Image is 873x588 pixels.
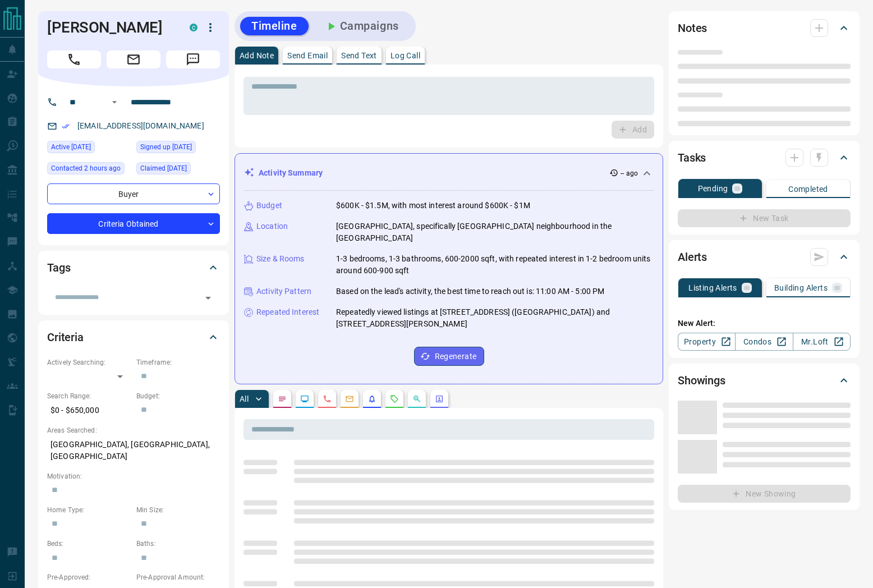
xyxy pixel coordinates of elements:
p: [GEOGRAPHIC_DATA], specifically [GEOGRAPHIC_DATA] neighbourhood in the [GEOGRAPHIC_DATA] [336,220,654,244]
span: Call [47,50,101,68]
p: Size & Rooms [256,253,305,265]
div: Tue May 18 2021 [136,141,220,157]
div: Alerts [678,244,851,270]
svg: Calls [323,394,332,403]
p: Activity Pattern [256,286,311,297]
span: Email [107,50,160,68]
svg: Lead Browsing Activity [300,394,309,403]
p: Send Email [287,52,328,59]
div: Criteria Obtained [47,213,220,234]
p: All [240,395,249,403]
span: Claimed [DATE] [140,163,187,174]
a: [EMAIL_ADDRESS][DOMAIN_NAME] [77,121,204,130]
button: Timeline [240,17,309,35]
svg: Listing Alerts [367,394,376,403]
p: Baths: [136,539,220,549]
button: Open [200,290,216,306]
p: Search Range: [47,391,131,401]
span: Message [166,50,220,68]
p: Repeated Interest [256,306,319,318]
svg: Email Verified [62,122,70,130]
p: Based on the lead's activity, the best time to reach out is: 11:00 AM - 5:00 PM [336,286,604,297]
div: Notes [678,15,851,42]
p: Activity Summary [259,167,323,179]
h2: Criteria [47,328,84,346]
div: Tue May 18 2021 [136,162,220,178]
div: Showings [678,367,851,394]
p: Pre-Approved: [47,572,131,582]
div: Tasks [678,144,851,171]
h2: Notes [678,19,707,37]
a: Condos [735,333,793,351]
p: Pending [698,185,728,192]
div: Buyer [47,183,220,204]
p: Listing Alerts [688,284,737,292]
div: Tags [47,254,220,281]
p: Completed [788,185,828,193]
p: -- ago [621,168,638,178]
span: Active [DATE] [51,141,91,153]
p: Budget: [136,391,220,401]
h2: Showings [678,371,725,389]
p: $0 - $650,000 [47,401,131,420]
h2: Alerts [678,248,707,266]
div: Wed Oct 15 2025 [47,162,131,178]
button: Campaigns [313,17,410,35]
p: Budget [256,200,282,212]
p: $600K - $1.5M, with most interest around $600K - $1M [336,200,530,212]
p: Building Alerts [774,284,828,292]
h1: [PERSON_NAME] [47,19,173,36]
p: Timeframe: [136,357,220,367]
p: New Alert: [678,318,851,329]
svg: Agent Actions [435,394,444,403]
p: Areas Searched: [47,425,220,435]
svg: Requests [390,394,399,403]
p: Min Size: [136,505,220,515]
a: Mr.Loft [793,333,851,351]
p: 1-3 bedrooms, 1-3 bathrooms, 600-2000 sqft, with repeated interest in 1-2 bedroom units around 60... [336,253,654,277]
svg: Opportunities [412,394,421,403]
p: [GEOGRAPHIC_DATA], [GEOGRAPHIC_DATA], [GEOGRAPHIC_DATA] [47,435,220,466]
p: Add Note [240,52,274,59]
p: Pre-Approval Amount: [136,572,220,582]
p: Motivation: [47,471,220,481]
p: Log Call [390,52,420,59]
div: Wed Oct 08 2025 [47,141,131,157]
div: condos.ca [190,24,197,31]
p: Repeatedly viewed listings at [STREET_ADDRESS] ([GEOGRAPHIC_DATA]) and [STREET_ADDRESS][PERSON_NAME] [336,306,654,330]
p: Send Text [341,52,377,59]
h2: Tasks [678,149,706,167]
button: Open [108,95,121,109]
p: Home Type: [47,505,131,515]
button: Regenerate [414,347,484,366]
div: Criteria [47,324,220,351]
div: Activity Summary-- ago [244,163,654,183]
p: Beds: [47,539,131,549]
span: Contacted 2 hours ago [51,163,121,174]
svg: Notes [278,394,287,403]
svg: Emails [345,394,354,403]
a: Property [678,333,736,351]
h2: Tags [47,259,70,277]
span: Signed up [DATE] [140,141,192,153]
p: Location [256,220,288,232]
p: Actively Searching: [47,357,131,367]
